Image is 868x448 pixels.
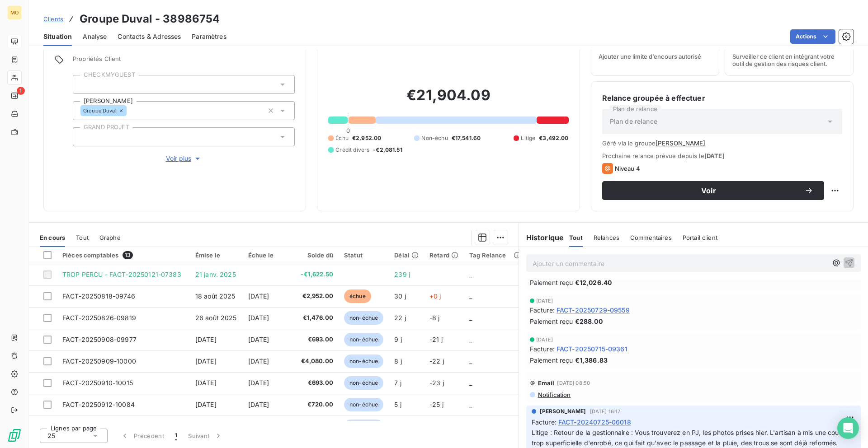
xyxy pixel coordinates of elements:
span: FACT-20250818-09746 [62,292,135,300]
button: Suivant [183,426,228,445]
button: [PERSON_NAME] [656,140,705,147]
span: Relances [594,234,619,241]
span: non-échue [344,420,383,433]
span: -25 j [429,401,443,408]
span: 0 [346,127,350,134]
span: Propriétés Client [73,55,295,68]
span: Échu [335,134,349,142]
span: [DATE] [248,357,269,365]
span: FACT-20250908-09977 [62,336,137,343]
span: FACT-20240725-06018 [558,417,631,427]
div: Open Intercom Messenger [837,417,859,439]
span: €720.00 [301,400,333,409]
h2: €21,904.09 [328,86,568,113]
span: _ [469,336,472,343]
span: FACT-20250910-10015 [62,379,133,387]
span: Situation [43,32,72,41]
span: Litige [521,134,535,142]
span: €693.00 [301,378,333,387]
span: €1,476.00 [301,313,333,322]
span: FACT-20250826-09819 [62,314,136,322]
span: 1 [17,87,25,95]
div: Retard [429,252,458,259]
span: [DATE] [248,401,269,408]
span: Facture : [530,305,555,315]
span: [DATE] [248,292,269,300]
span: [DATE] [248,379,269,387]
span: [DATE] 08:50 [557,380,590,386]
span: 26 août 2025 [195,314,237,322]
span: Paiement reçu [530,355,573,365]
span: [DATE] [248,314,269,322]
h6: Historique [519,232,564,243]
span: -21 j [429,336,443,343]
span: -22 j [429,357,444,365]
button: Voir [602,181,824,200]
input: Ajouter une valeur [80,133,88,141]
div: Tag Relance [469,252,517,259]
span: Portail client [683,234,717,241]
span: Paiement reçu [530,317,573,326]
span: -€2,081.51 [373,146,402,154]
span: €12,026.40 [575,278,612,287]
span: €2,952.00 [301,292,333,301]
span: non-échue [344,376,383,390]
img: Logo LeanPay [7,428,22,443]
span: 239 j [394,271,410,278]
span: Facture : [530,344,555,354]
span: [DATE] [536,337,553,342]
span: FACT-20250909-10000 [62,357,136,365]
span: 1 [175,431,177,440]
div: Délai [394,252,419,259]
span: Géré via le groupe [602,140,842,147]
span: Crédit divers [335,146,369,154]
div: Pièces comptables [62,251,184,259]
span: Clients [43,15,63,23]
input: Ajouter une valeur [80,80,88,89]
span: 9 j [394,336,401,343]
span: 18 août 2025 [195,292,236,300]
span: 22 j [394,314,406,322]
span: Ajouter une limite d’encours autorisé [599,53,701,60]
span: Paramètres [192,32,226,41]
span: Facture : [532,417,557,427]
span: Non-échu [421,134,448,142]
span: Paiement reçu [530,278,573,287]
span: _ [469,314,472,322]
span: _ [469,401,472,408]
span: 21 janv. 2025 [195,271,236,278]
span: _ [469,379,472,387]
span: Contacts & Adresses [118,32,181,41]
div: Émise le [195,252,237,259]
span: €1,386.83 [575,355,608,365]
span: €3,492.00 [539,134,568,142]
h3: Groupe Duval - 38986754 [80,11,220,27]
span: Analyse [83,32,107,41]
span: €2,952.00 [352,134,381,142]
span: Email [538,379,555,387]
span: Commentaires [630,234,672,241]
span: Graphe [99,234,121,241]
span: [DATE] [536,298,553,303]
span: non-échue [344,355,383,368]
span: [DATE] [195,401,217,408]
div: Statut [344,252,383,259]
span: échue [344,289,371,303]
span: 30 j [394,292,406,300]
span: TROP PERCU - FACT-20250121-07383 [62,271,181,278]
span: +0 j [429,292,441,300]
span: -23 j [429,379,444,387]
button: 1 [170,426,183,445]
span: €693.00 [301,335,333,344]
span: non-échue [344,398,383,411]
a: Clients [43,14,63,23]
span: 8 j [394,357,401,365]
span: _ [469,292,472,300]
span: [DATE] 16:17 [590,409,621,414]
span: [DATE] [195,336,217,343]
span: _ [469,357,472,365]
h6: Relance groupée à effectuer [602,93,842,103]
span: Plan de relance [610,117,657,126]
span: _ [469,271,472,278]
span: Tout [76,234,89,241]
